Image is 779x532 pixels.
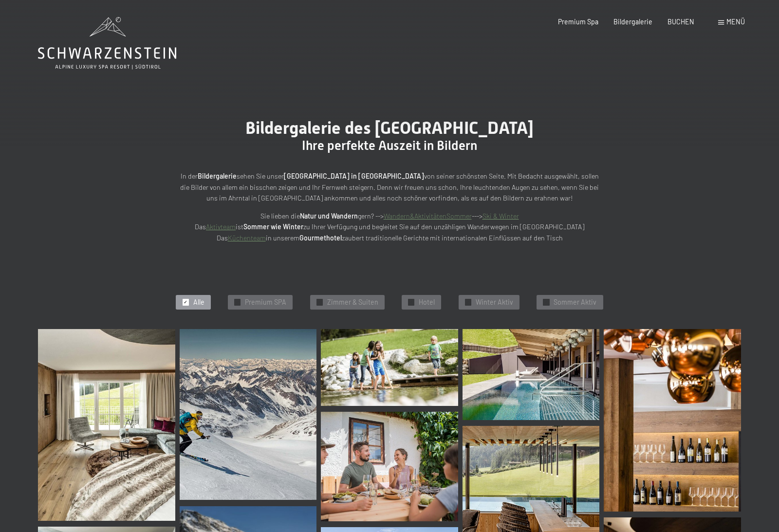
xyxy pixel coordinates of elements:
span: ✓ [184,299,187,305]
span: Hotel [419,297,435,307]
span: Zimmer & Suiten [327,297,378,307]
strong: Natur und Wandern [300,212,358,220]
img: Bildergalerie [38,329,175,521]
a: Ski & Winter [482,212,519,220]
img: Bildergalerie [463,329,599,421]
span: ✓ [544,299,548,305]
span: Alle [193,297,204,307]
a: Küchenteam [228,234,266,242]
span: ✓ [236,299,240,305]
a: Bildergalerie [613,18,652,26]
span: Premium SPA [245,297,286,307]
a: Aktivteam [206,222,236,231]
span: Sommer Aktiv [554,297,596,307]
strong: [GEOGRAPHIC_DATA] in [GEOGRAPHIC_DATA] [284,172,424,180]
p: In der sehen Sie unser von seiner schönsten Seite. Mit Bedacht ausgewählt, sollen die Bilder von ... [175,171,604,204]
span: ✓ [466,299,470,305]
img: Bildergalerie [604,329,741,512]
span: ✓ [317,299,321,305]
a: BUCHEN [668,18,694,26]
img: Bildergalerie [321,412,458,521]
p: Sie lieben die gern? --> ---> Das ist zu Ihrer Verfügung und begleitet Sie auf den unzähligen Wan... [175,211,604,244]
img: Bildergalerie [180,329,316,500]
strong: Gourmethotel [299,234,342,242]
span: Winter Aktiv [476,297,513,307]
a: Premium Spa [558,18,598,26]
span: ✓ [409,299,413,305]
span: Ihre perfekte Auszeit in Bildern [302,138,477,153]
a: Wandern&AktivitätenSommer [384,212,472,220]
strong: Bildergalerie [198,172,237,180]
img: Bildergalerie [321,329,458,406]
strong: Sommer wie Winter [243,222,303,231]
span: Bildergalerie des [GEOGRAPHIC_DATA] [245,118,534,138]
span: Menü [726,18,745,26]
